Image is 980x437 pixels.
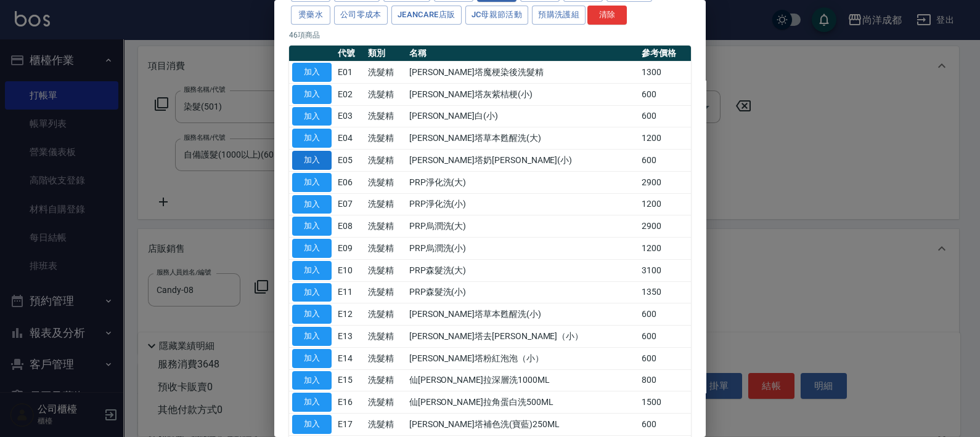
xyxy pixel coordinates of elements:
td: 洗髮精 [365,369,406,391]
button: 加入 [292,327,332,346]
td: 洗髮精 [365,303,406,326]
td: 600 [639,105,691,127]
td: PRP烏潤洗(小) [406,238,639,260]
button: 加入 [292,283,332,302]
td: 600 [639,326,691,348]
button: 加入 [292,151,332,170]
td: E09 [335,238,365,260]
td: 1200 [639,193,691,215]
td: 洗髮精 [365,215,406,238]
button: 加入 [292,85,332,104]
td: E01 [335,62,365,84]
td: 洗髮精 [365,326,406,348]
td: 洗髮精 [365,83,406,105]
p: 46 項商品 [289,30,691,41]
td: 洗髮精 [365,193,406,215]
td: E12 [335,303,365,326]
td: 洗髮精 [365,414,406,436]
button: 加入 [292,415,332,434]
button: 加入 [292,261,332,280]
td: 洗髮精 [365,281,406,303]
td: 1300 [639,62,691,84]
td: 600 [639,150,691,172]
td: 洗髮精 [365,127,406,150]
td: PRP淨化洗(小) [406,193,639,215]
td: 600 [639,414,691,436]
button: 加入 [292,393,332,412]
button: 預購洗護組 [532,6,586,25]
button: 加入 [292,129,332,148]
td: [PERSON_NAME]塔魔梗染後洗髮精 [406,62,639,84]
td: E02 [335,83,365,105]
td: 仙[PERSON_NAME]拉角蛋白洗500ML [406,391,639,414]
td: 2900 [639,215,691,238]
td: 洗髮精 [365,171,406,193]
td: [PERSON_NAME]白(小) [406,105,639,127]
td: E03 [335,105,365,127]
td: 洗髮精 [365,62,406,84]
td: [PERSON_NAME]塔草本甦醒洗(大) [406,127,639,150]
button: 清除 [587,6,627,25]
button: 加入 [292,371,332,390]
button: JC母親節活動 [465,6,529,25]
td: 仙[PERSON_NAME]拉深層洗1000ML [406,369,639,391]
td: [PERSON_NAME]塔草本甦醒洗(小) [406,303,639,326]
td: 洗髮精 [365,347,406,369]
td: 1500 [639,391,691,414]
td: E05 [335,150,365,172]
th: 參考價格 [639,46,691,62]
button: 加入 [292,173,332,192]
td: 1350 [639,281,691,303]
th: 代號 [335,46,365,62]
td: E04 [335,127,365,150]
td: E14 [335,347,365,369]
td: [PERSON_NAME]塔灰紫桔梗(小) [406,83,639,105]
button: 加入 [292,195,332,214]
button: 燙藥水 [291,6,330,25]
td: PRP森髮洗(小) [406,281,639,303]
td: 600 [639,83,691,105]
button: 加入 [292,349,332,368]
td: E13 [335,326,365,348]
th: 名稱 [406,46,639,62]
button: 加入 [292,305,332,324]
td: 洗髮精 [365,391,406,414]
button: 加入 [292,239,332,258]
td: E08 [335,215,365,238]
td: [PERSON_NAME]塔粉紅泡泡（小） [406,347,639,369]
td: [PERSON_NAME]塔補色洗(寶藍)250ML [406,414,639,436]
td: 800 [639,369,691,391]
td: 洗髮精 [365,105,406,127]
td: 1200 [639,127,691,150]
td: 600 [639,347,691,369]
td: E10 [335,259,365,281]
button: 加入 [292,107,332,126]
td: 1200 [639,238,691,260]
button: 公司零成本 [334,6,388,25]
td: 洗髮精 [365,150,406,172]
td: PRP森髮洗(大) [406,259,639,281]
td: PRP烏潤洗(大) [406,215,639,238]
td: [PERSON_NAME]塔去[PERSON_NAME]（小） [406,326,639,348]
button: 加入 [292,63,332,82]
td: 洗髮精 [365,259,406,281]
td: [PERSON_NAME]塔奶[PERSON_NAME](小) [406,150,639,172]
td: E16 [335,391,365,414]
td: E07 [335,193,365,215]
td: PRP淨化洗(大) [406,171,639,193]
button: JeanCare店販 [391,6,462,25]
td: 洗髮精 [365,238,406,260]
td: E11 [335,281,365,303]
td: 600 [639,303,691,326]
td: 2900 [639,171,691,193]
td: E15 [335,369,365,391]
button: 加入 [292,217,332,236]
td: 3100 [639,259,691,281]
th: 類別 [365,46,406,62]
td: E06 [335,171,365,193]
td: E17 [335,414,365,436]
